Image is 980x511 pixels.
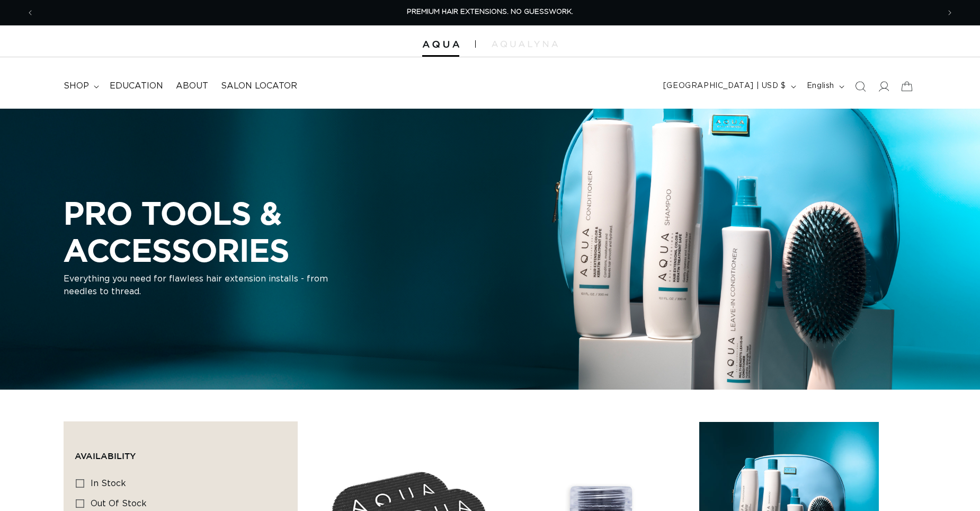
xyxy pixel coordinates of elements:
[110,81,163,92] span: Education
[64,81,89,92] span: shop
[19,3,42,23] button: Previous announcement
[407,8,573,15] span: PREMIUM HAIR EXTENSIONS. NO GUESSWORK.
[938,3,961,23] button: Next announcement
[800,76,849,96] button: English
[492,41,558,47] img: aqualyna.com
[64,195,466,268] h2: PRO TOOLS & ACCESSORIES
[57,74,103,98] summary: shop
[170,74,215,98] a: About
[75,451,136,461] span: Availability
[75,433,287,471] summary: Availability (0 selected)
[657,76,800,96] button: [GEOGRAPHIC_DATA] | USD $
[663,81,786,92] span: [GEOGRAPHIC_DATA] | USD $
[91,479,126,488] span: In stock
[64,273,328,298] p: Everything you need for flawless hair extension installs - from needles to thread.
[215,74,304,98] a: Salon Locator
[176,81,208,92] span: About
[422,41,459,48] img: Aqua Hair Extensions
[807,81,834,92] span: English
[91,499,147,508] span: Out of stock
[849,75,872,98] summary: Search
[221,81,297,92] span: Salon Locator
[103,74,170,98] a: Education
